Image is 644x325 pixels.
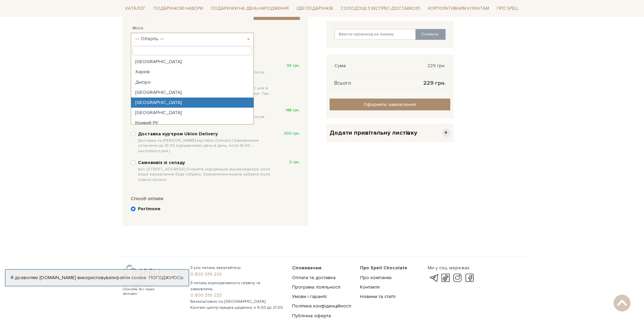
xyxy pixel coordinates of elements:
li: [GEOGRAPHIC_DATA] [131,57,254,67]
span: Споживачам [292,265,321,271]
span: Подарункові набори [151,3,206,14]
li: Кривий Ріг [131,118,254,128]
div: Я дозволяю [DOMAIN_NAME] використовувати [5,275,189,281]
li: Дніпро [131,77,254,87]
span: Подарунки на День народження [208,3,291,14]
div: Ми у соц. мережах: [428,265,475,271]
span: Каталог [123,3,148,14]
a: Публічна оферта [292,313,331,319]
a: 0 800 319 233 [190,292,284,298]
button: Оновити [415,29,446,40]
span: З усіх питань звертайтесь: [190,265,284,271]
li: [GEOGRAPHIC_DATA] [131,98,254,108]
a: Корпоративним клієнтам [425,3,492,14]
a: instagram [452,274,463,282]
a: facebook [464,274,475,282]
span: З питань корпоративного сервісу та замовлень: [190,280,284,292]
span: --- Оберіть --- [131,33,254,45]
span: Про Spell [494,3,521,14]
span: Безкоштовно по [GEOGRAPHIC_DATA] [190,299,284,305]
span: 148 грн. [286,108,300,113]
b: Доставка курʼєром Uklon Delivery [138,131,273,154]
span: 229 грн. [423,80,446,86]
span: Контакт-центр працює щоденно з 9:00 до 21:00 [190,305,284,311]
li: [GEOGRAPHIC_DATA] [131,108,254,118]
span: Додати привітальну листівку [330,129,417,137]
a: tik-tok [440,274,451,282]
span: Оформити замовлення [363,102,416,107]
a: Новини та статті [360,294,396,299]
li: Харків [131,67,254,77]
span: --- Оберіть --- [135,35,246,42]
a: Оплата та доставка [292,275,336,280]
div: Спосіб оплати [127,196,303,202]
a: Політика конфіденційності [292,303,351,309]
span: Сума [334,63,346,69]
a: файли cookie [116,275,146,280]
span: Доставка по [PERSON_NAME] від Uklon Delivery ( Замовлення сплаченні до 16:00 відправляємо день в ... [138,138,273,154]
a: 0 800 319 233 [190,271,284,277]
b: Самовивіз зі складу [138,160,273,182]
span: Ідеї подарунків [294,3,336,14]
a: Контакти [360,284,380,290]
a: Програма лояльності [292,284,340,290]
b: Portmone [138,206,161,212]
span: 0 грн. [289,160,300,165]
span: 300 грн. [284,131,300,136]
li: [GEOGRAPHIC_DATA] [131,87,254,98]
span: 95 грн. [287,63,300,69]
div: © [DATE]-[DATE] Spell Chocolate. Всі права захищені [123,283,168,296]
span: Про Spell Chocolate [360,265,407,271]
a: Про компанію [360,275,392,280]
span: Всього [334,80,351,86]
span: + [442,129,450,137]
div: Спосіб доставки [127,53,303,59]
a: Солодощі з експрес-доставкою [338,3,423,14]
input: Ввести промокод на знижку [334,29,416,40]
span: 229 грн. [427,63,446,69]
a: Умови і гарантії [292,294,327,299]
span: вул. [STREET_ADDRESS] Очікуйте інформацію від менеджера, коли ваше замовлення буде зібрано. Замов... [138,167,273,183]
label: Місто [133,25,143,31]
a: telegram [428,274,439,282]
a: Погоджуюсь [149,275,183,281]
